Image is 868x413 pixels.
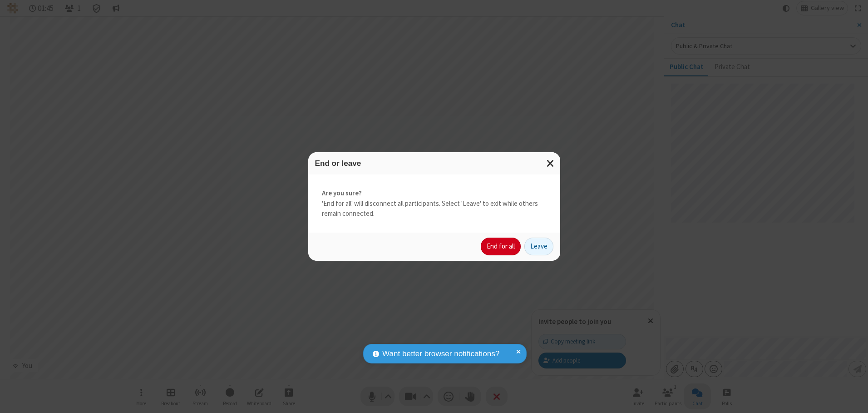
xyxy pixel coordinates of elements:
strong: Are you sure? [322,188,547,199]
h3: End or leave [315,159,553,168]
button: End for all [481,238,521,256]
button: Leave [524,238,553,256]
span: Want better browser notifications? [382,348,499,360]
button: Close modal [541,152,560,174]
div: 'End for all' will disconnect all participants. Select 'Leave' to exit while others remain connec... [308,174,560,233]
